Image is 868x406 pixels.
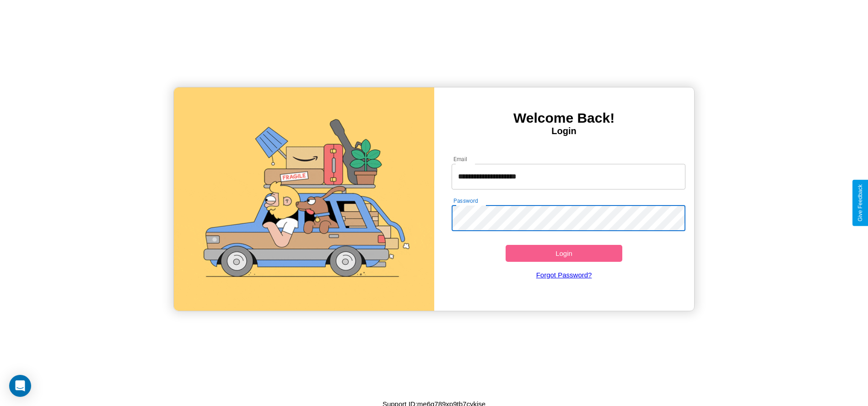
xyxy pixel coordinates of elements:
[447,262,681,288] a: Forgot Password?
[434,126,694,136] h4: Login
[506,245,623,262] button: Login
[453,197,478,205] label: Password
[174,87,434,311] img: gif
[9,375,31,397] div: Open Intercom Messenger
[857,184,863,222] div: Give Feedback
[453,155,468,163] label: Email
[434,110,694,126] h3: Welcome Back!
